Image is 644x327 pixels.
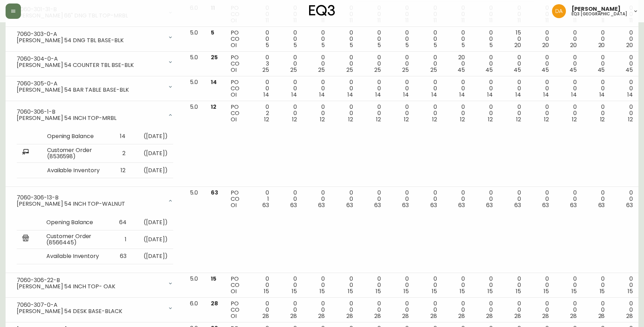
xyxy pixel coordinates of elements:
[11,30,179,45] div: 7060-303-0-A[PERSON_NAME] 54 DNG TBL BASE-BLK
[542,66,549,74] span: 45
[460,287,465,295] span: 15
[458,312,465,320] span: 28
[476,30,493,48] div: 0 0
[488,287,493,295] span: 15
[392,190,409,208] div: 0 0
[420,30,437,48] div: 0 0
[336,54,353,73] div: 0 0
[448,30,465,48] div: 0 0
[404,115,409,123] span: 12
[486,201,493,209] span: 63
[460,115,465,123] span: 12
[263,91,269,99] span: 14
[262,66,269,74] span: 25
[17,81,163,87] div: 7060-305-0-A
[131,163,173,178] td: ( [DATE] )
[570,312,577,320] span: 28
[348,287,353,295] span: 15
[17,201,163,207] div: [PERSON_NAME] 54 INCH TOP-WALNUT
[184,27,205,52] td: 5.0
[336,301,353,319] div: 0 0
[336,79,353,98] div: 0 0
[262,201,269,209] span: 63
[231,287,237,295] span: OI
[280,30,297,48] div: 0 0
[336,104,353,123] div: 0 0
[252,30,269,48] div: 0 0
[626,201,633,209] span: 63
[377,41,381,49] span: 5
[420,301,437,319] div: 0 0
[598,201,605,209] span: 63
[488,115,493,123] span: 12
[504,54,521,73] div: 0 0
[626,66,633,74] span: 45
[560,54,577,73] div: 0 0
[318,201,325,209] span: 63
[22,149,29,157] img: ecommerce_report.svg
[544,115,549,123] span: 12
[131,144,173,163] td: ( [DATE] )
[262,312,269,320] span: 28
[599,91,605,99] span: 14
[231,115,237,123] span: OI
[448,190,465,208] div: 0 0
[404,287,409,295] span: 15
[231,79,241,98] div: PO CO
[110,249,132,264] td: 63
[588,301,605,319] div: 0 0
[570,201,577,209] span: 63
[184,52,205,76] td: 5.0
[346,312,353,320] span: 28
[514,66,521,74] span: 45
[434,41,437,49] span: 5
[292,287,297,295] span: 15
[17,308,163,314] div: [PERSON_NAME] 54 DESK BASE-BLACK
[11,190,179,212] div: 7060-306-13-B[PERSON_NAME] 54 INCH TOP-WALNUT
[420,190,437,208] div: 0 0
[252,104,269,123] div: 0 2
[487,91,493,99] span: 14
[532,79,549,98] div: 0 0
[231,190,241,208] div: PO CO
[111,144,131,163] td: 2
[543,91,549,99] span: 14
[364,54,381,73] div: 0 0
[628,115,633,123] span: 12
[308,276,325,295] div: 0 0
[588,30,605,48] div: 0 0
[211,103,216,111] span: 12
[17,115,163,121] div: [PERSON_NAME] 54 INCH TOP-MRBL
[616,276,633,295] div: 0 0
[485,66,493,74] span: 45
[348,115,353,123] span: 12
[560,190,577,208] div: 0 0
[132,230,174,249] td: ( [DATE] )
[560,79,577,98] div: 0 0
[252,190,269,208] div: 0 1
[321,41,325,49] span: 5
[514,312,521,320] span: 28
[290,201,297,209] span: 63
[318,312,325,320] span: 28
[458,201,465,209] span: 63
[336,190,353,208] div: 0 0
[280,301,297,319] div: 0 0
[448,276,465,295] div: 0 0
[231,54,241,73] div: PO CO
[402,312,409,320] span: 28
[17,283,163,290] div: [PERSON_NAME] 54 INCH TOP- OAK
[514,201,521,209] span: 63
[41,215,110,230] td: Opening Balance
[392,301,409,319] div: 0 0
[504,79,521,98] div: 0 0
[308,30,325,48] div: 0 0
[486,312,493,320] span: 28
[211,299,218,307] span: 28
[231,301,241,319] div: PO CO
[318,66,325,74] span: 25
[17,277,163,283] div: 7060-306-22-B
[231,30,241,48] div: PO CO
[17,87,163,93] div: [PERSON_NAME] 54 BAR TABLE BASE-BLK
[504,190,521,208] div: 0 0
